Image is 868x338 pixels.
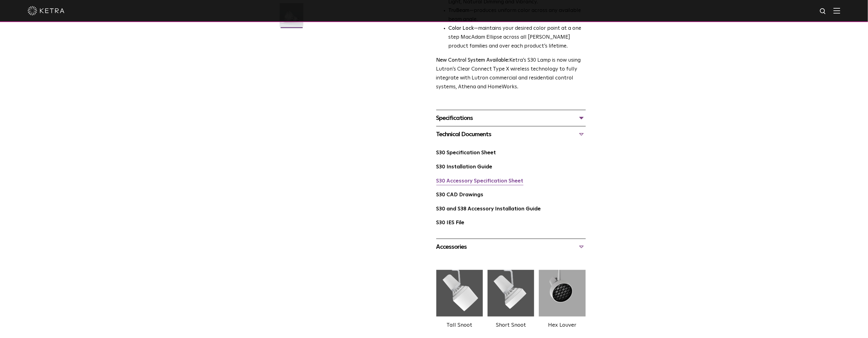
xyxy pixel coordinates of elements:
a: S30 Accessory Specification Sheet [436,179,524,184]
a: S30 Specification Sheet [436,150,496,156]
img: 28b6e8ee7e7e92b03ac7 [488,267,534,319]
a: S30 Installation Guide [436,164,492,170]
p: Ketra’s S30 Lamp is now using Lutron’s Clear Connect Type X wireless technology to fully integrat... [436,56,586,92]
div: Accessories [436,242,586,252]
label: Tall Snoot [447,322,473,328]
div: Specifications [436,113,586,123]
img: Hamburger%20Nav.svg [834,8,840,13]
li: —maintains your desired color point at a one step MacAdam Ellipse across all [PERSON_NAME] produc... [449,24,586,51]
a: S30 IES File [436,220,465,225]
label: Hex Louver [548,322,577,328]
label: Short Snoot [496,322,526,328]
strong: New Control System Available: [436,58,510,63]
img: search icon [819,8,827,15]
strong: Color Lock [449,26,474,31]
img: ketra-logo-2019-white [28,6,64,15]
div: Technical Documents [436,129,586,139]
a: S30 and S38 Accessory Installation Guide [436,206,541,212]
img: 3b1b0dc7630e9da69e6b [539,267,586,319]
img: 561d9251a6fee2cab6f1 [436,267,483,319]
a: S30 CAD Drawings [436,192,484,198]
